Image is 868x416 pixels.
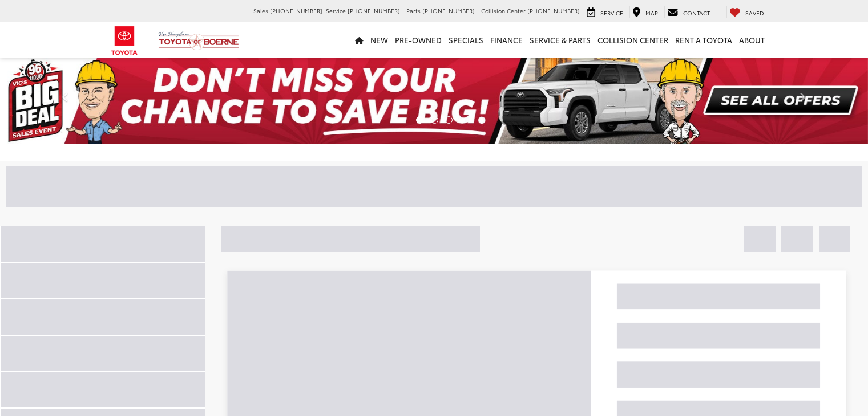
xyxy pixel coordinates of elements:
a: Collision Center [594,22,672,58]
a: Specials [445,22,487,58]
a: Contact [664,6,713,18]
a: My Saved Vehicles [726,6,767,18]
a: Service & Parts: Opens in a new tab [526,22,594,58]
span: Parts [406,6,421,15]
a: Pre-Owned [391,22,445,58]
span: Sales [253,6,268,15]
span: [PHONE_NUMBER] [270,6,322,15]
span: Saved [745,9,764,17]
a: Map [629,6,661,18]
img: Vic Vaughan Toyota of Boerne [158,31,240,51]
span: Collision Center [481,6,526,15]
span: [PHONE_NUMBER] [422,6,475,15]
span: Contact [683,9,710,17]
a: About [736,22,768,58]
a: Home [352,22,367,58]
span: [PHONE_NUMBER] [527,6,580,15]
span: Service [600,9,623,17]
img: Toyota [103,22,146,59]
a: Service [584,6,626,18]
a: Finance [487,22,526,58]
span: Map [645,9,658,17]
a: New [367,22,391,58]
span: [PHONE_NUMBER] [348,6,400,15]
a: Rent a Toyota [672,22,736,58]
span: Service [326,6,346,15]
